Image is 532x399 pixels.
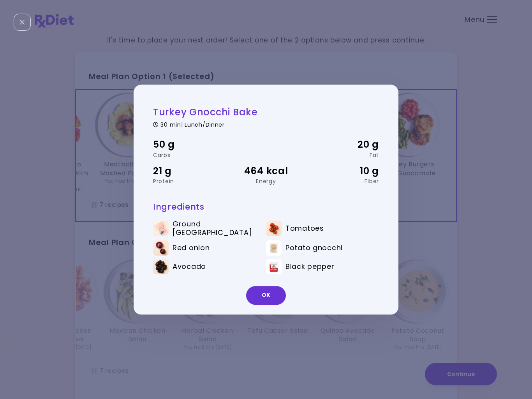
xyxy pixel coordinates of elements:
div: 20 g [304,137,379,152]
span: Potato gnocchi [285,244,343,252]
div: 30 min | Lunch/Dinner [153,120,379,127]
span: Tomatoes [285,224,324,233]
button: OK [246,286,286,305]
div: Protein [153,178,228,184]
span: Ground [GEOGRAPHIC_DATA] [173,220,255,237]
h2: Turkey Gnocchi Bake [153,106,379,118]
div: 10 g [304,164,379,178]
div: Fiber [304,178,379,184]
div: Fat [304,152,379,158]
span: Red onion [173,244,210,252]
span: Black pepper [285,262,335,271]
div: Close [14,14,31,31]
div: 21 g [153,164,228,178]
div: Carbs [153,152,228,158]
h3: Ingredients [153,201,379,212]
div: 464 kcal [228,164,303,178]
div: 50 g [153,137,228,152]
span: Avocado [173,262,206,271]
div: Energy [228,178,303,184]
